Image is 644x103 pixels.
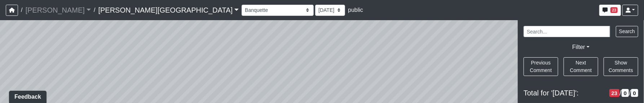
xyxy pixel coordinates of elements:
a: Filter [572,44,590,50]
button: Search [616,26,638,37]
span: public [348,7,363,13]
span: Total for '[DATE]': [524,89,606,97]
span: # of open/more info comments in revision [609,89,620,97]
span: 23 [610,7,618,13]
h5: Clubroom [524,82,638,90]
span: / [18,3,25,17]
button: 23 [599,5,621,16]
span: / [629,89,631,97]
span: / [91,3,98,17]
span: # of QA/customer approval comments in revision [622,89,629,97]
span: # of resolved comments in revision [631,89,638,97]
span: Previous Comment [530,60,552,73]
input: Search [524,26,610,37]
span: / [619,89,622,97]
iframe: Ybug feedback widget [5,89,48,103]
a: [PERSON_NAME] [25,3,91,17]
span: Show Comments [609,60,633,73]
a: [PERSON_NAME][GEOGRAPHIC_DATA] [98,3,239,17]
button: Next Comment [564,57,598,76]
span: Next Comment [570,60,592,73]
button: Show Comments [604,57,638,76]
button: Previous Comment [524,57,558,76]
